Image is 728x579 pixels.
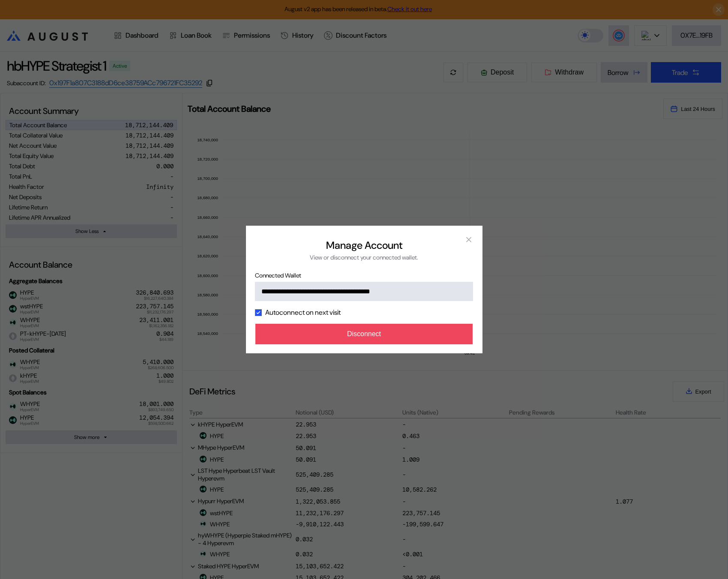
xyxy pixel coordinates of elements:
[326,239,402,252] h2: Manage Account
[255,272,473,279] span: Connected Wallet
[265,308,341,317] label: Autoconnect on next visit
[462,233,476,246] button: close modal
[310,254,418,261] div: View or disconnect your connected wallet.
[255,324,473,344] button: Disconnect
